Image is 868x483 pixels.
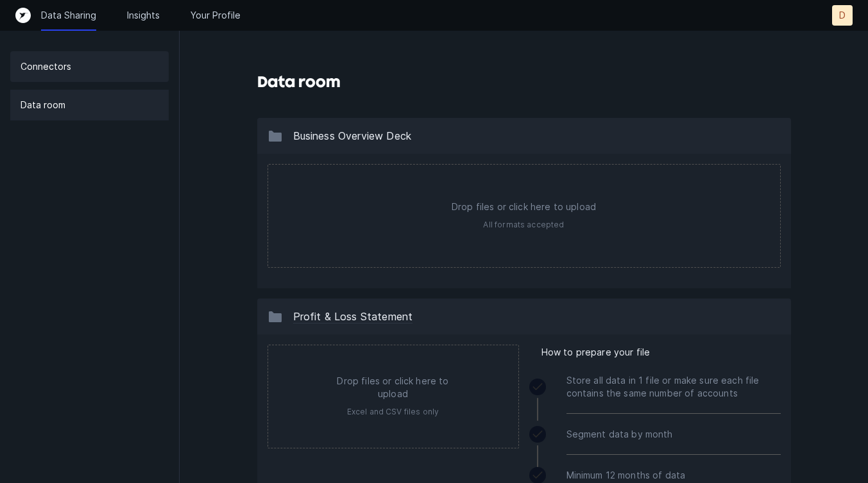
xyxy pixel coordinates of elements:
[257,72,341,92] h3: Data room
[268,309,283,324] img: 13c8d1aa17ce7ae226531ffb34303e38.svg
[21,59,71,74] p: Connectors
[127,9,160,22] a: Insights
[10,51,169,82] a: Connectors
[41,9,96,22] a: Data Sharing
[293,310,413,323] span: Profit & Loss Statement
[21,97,65,113] p: Data room
[566,414,781,455] div: Segment data by month
[191,9,241,22] a: Your Profile
[293,129,412,142] span: Business Overview Deck
[10,90,169,120] a: Data room
[566,360,781,414] div: Store all data in 1 file or make sure each file contains the same number of accounts
[268,128,283,143] img: 13c8d1aa17ce7ae226531ffb34303e38.svg
[541,345,651,360] span: How to prepare your file
[839,9,846,22] p: D
[832,5,853,26] button: D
